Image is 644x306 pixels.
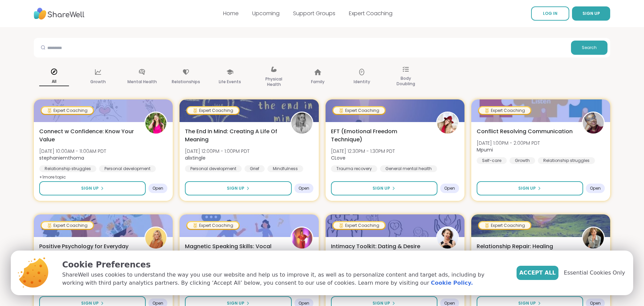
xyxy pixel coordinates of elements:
span: Sign Up [518,185,536,191]
img: draymee [145,228,166,249]
span: Open [299,301,309,306]
button: Sign Up [185,181,291,195]
img: MichelleWillard [583,228,604,249]
img: JuliaSatterlee [437,228,458,249]
a: LOG IN [531,6,569,21]
p: Cookie Preferences [62,259,506,271]
span: Open [590,186,601,191]
span: Sign Up [227,185,244,191]
div: Expert Coaching [333,222,385,229]
a: Support Groups [293,9,335,17]
span: Open [590,301,601,306]
span: Positive Psychology for Everyday Happiness [39,242,137,259]
b: alixtingle [185,155,206,161]
p: ShareWell uses cookies to understand the way you use our website and help us to improve it, as we... [62,271,506,287]
span: Open [444,186,455,191]
img: Lisa_LaCroix [291,228,312,249]
a: Upcoming [252,9,280,17]
span: LOG IN [543,10,557,16]
span: SIGN UP [582,10,600,16]
div: Growth [509,157,535,164]
div: Relationship struggles [39,165,96,172]
img: alixtingle [291,113,312,134]
div: Expert Coaching [187,222,239,229]
a: Home [223,9,239,17]
div: Grief [244,165,265,172]
span: Intimacy Toolkit: Dating & Desire [331,242,420,251]
div: Mindfulness [267,165,303,172]
p: Family [311,78,325,86]
div: Expert Coaching [479,107,530,114]
div: Expert Coaching [42,107,93,114]
span: Magnetic Speaking Skills: Vocal Dynamics [185,242,283,259]
b: CLove [331,155,345,161]
span: Conflict Resolving Communication [477,127,573,136]
span: Open [152,186,163,191]
span: Essential Cookies Only [564,269,625,277]
p: Growth [90,78,106,86]
p: Mental Health [127,78,157,86]
span: [DATE] 10:00AM - 11:00AM PDT [39,148,106,155]
span: Sign Up [373,185,390,191]
span: Open [299,186,309,191]
span: Open [152,301,163,306]
img: CLove [437,113,458,134]
img: stephaniemthoma [145,113,166,134]
p: All [39,77,69,86]
p: Identity [354,78,370,86]
span: [DATE] 1:00PM - 2:00PM PDT [477,140,540,146]
span: Accept All [519,269,556,277]
p: Body Doubling [391,74,421,88]
button: Sign Up [39,181,146,195]
img: ShareWell Nav Logo [34,4,85,23]
span: Relationship Repair: Healing Resentment [477,242,574,259]
span: Connect w Confidence: Know Your Value [39,127,137,144]
span: The End In Mind: Creating A Life Of Meaning [185,127,283,144]
button: Search [571,41,607,55]
div: Personal development [185,165,242,172]
span: Sign Up [81,185,99,191]
div: General mental health [380,165,437,172]
img: Mpumi [583,113,604,134]
div: Expert Coaching [187,107,239,114]
span: Search [582,45,597,51]
button: Sign Up [331,181,437,195]
p: Relationships [172,78,200,86]
p: Life Events [219,78,241,86]
div: Trauma recovery [331,165,377,172]
div: Expert Coaching [333,107,385,114]
button: Accept All [517,266,558,280]
span: [DATE] 12:00PM - 1:00PM PDT [185,148,249,155]
button: Sign Up [477,181,583,195]
a: Cookie Policy. [431,279,473,287]
a: Expert Coaching [349,9,392,17]
button: SIGN UP [572,6,610,21]
b: stephaniemthoma [39,155,84,161]
span: Open [444,301,455,306]
b: Mpumi [477,146,493,153]
div: Expert Coaching [42,222,93,229]
p: Physical Health [259,75,289,89]
div: Expert Coaching [479,222,530,229]
div: Self-care [477,157,507,164]
span: [DATE] 12:30PM - 1:30PM PDT [331,148,395,155]
div: Personal development [99,165,156,172]
span: EFT (Emotional Freedom Technique) [331,127,429,144]
div: Relationship struggles [538,157,595,164]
